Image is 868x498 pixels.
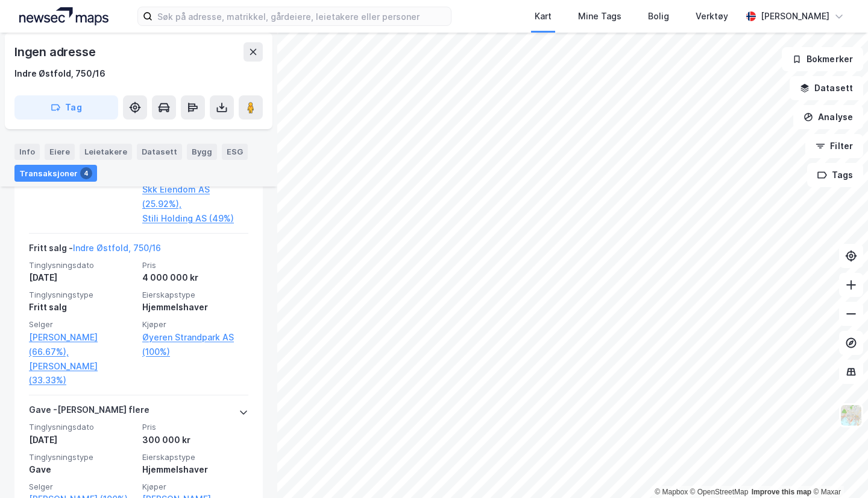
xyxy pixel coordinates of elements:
[29,300,135,314] div: Fritt salg
[14,164,97,181] div: Transaksjoner
[142,330,248,359] a: Øyeren Strandpark AS (100%)
[29,482,135,492] span: Selger
[45,144,75,159] div: Eiere
[655,488,688,496] a: Mapbox
[29,359,135,388] a: [PERSON_NAME] (33.33%)
[535,9,552,24] div: Kart
[142,319,248,330] span: Kjøper
[142,422,248,432] span: Pris
[29,422,135,432] span: Tinglysningsdato
[808,440,868,498] iframe: Chat Widget
[790,76,863,100] button: Datasett
[805,134,863,158] button: Filter
[73,243,161,253] a: Indre Østfold, 750/16
[142,260,248,270] span: Pris
[807,163,863,187] button: Tags
[696,9,728,24] div: Verktøy
[752,488,811,496] a: Improve this map
[29,260,135,270] span: Tinglysningsdato
[142,182,248,211] a: Skk Eiendom AS (25.92%),
[840,404,863,427] img: Z
[29,433,135,447] div: [DATE]
[578,9,621,24] div: Mine Tags
[14,66,105,81] div: Indre Østfold, 750/16
[142,452,248,462] span: Eierskapstype
[690,488,749,496] a: OpenStreetMap
[793,105,863,129] button: Analyse
[14,95,118,120] button: Tag
[808,440,868,498] div: Kontrollprogram for chat
[142,290,248,300] span: Eierskapstype
[80,167,92,179] div: 4
[29,452,135,462] span: Tinglysningstype
[142,482,248,492] span: Kjøper
[29,319,135,330] span: Selger
[142,462,248,477] div: Hjemmelshaver
[19,7,108,25] img: logo.a4113a55bc3d86da70a041830d287a7e.svg
[222,144,248,159] div: ESG
[153,7,451,25] input: Søk på adresse, matrikkel, gårdeiere, leietakere eller personer
[29,462,135,477] div: Gave
[80,144,132,159] div: Leietakere
[29,270,135,285] div: [DATE]
[29,241,161,260] div: Fritt salg -
[761,9,829,24] div: [PERSON_NAME]
[142,300,248,314] div: Hjemmelshaver
[14,42,98,62] div: Ingen adresse
[29,403,149,422] div: Gave - [PERSON_NAME] flere
[187,144,217,159] div: Bygg
[14,144,40,159] div: Info
[142,270,248,285] div: 4 000 000 kr
[142,433,248,447] div: 300 000 kr
[29,290,135,300] span: Tinglysningstype
[648,9,669,24] div: Bolig
[29,330,135,359] a: [PERSON_NAME] (66.67%),
[782,47,863,71] button: Bokmerker
[137,144,182,159] div: Datasett
[142,211,248,226] a: Stili Holding AS (49%)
